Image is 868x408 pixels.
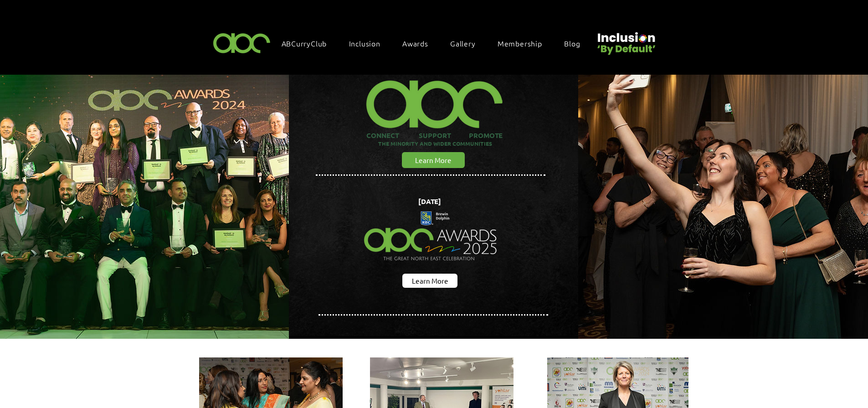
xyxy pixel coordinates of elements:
[361,69,507,131] img: ABC-Logo-Blank-Background-01-01-2_edited.png
[450,38,476,48] span: Gallery
[344,34,394,53] div: Inclusion
[418,197,441,206] span: [DATE]
[415,155,452,165] span: Learn More
[402,152,465,168] a: Learn More
[277,34,341,53] a: ABCurryClub
[349,38,380,48] span: Inclusion
[289,75,579,336] img: abc background hero black.png
[211,29,273,56] img: ABC-Logo-Blank-Background-01-01-2.png
[564,38,580,48] span: Blog
[366,131,503,140] span: CONNECT SUPPORT PROMOTE
[412,276,448,286] span: Learn More
[493,34,556,53] a: Membership
[398,34,442,53] div: Awards
[282,38,327,48] span: ABCurryClub
[402,38,428,48] span: Awards
[498,38,542,48] span: Membership
[594,25,657,56] img: Untitled design (22).png
[560,34,594,53] a: Blog
[277,34,594,53] nav: Site
[356,194,506,278] img: Northern Insights Double Pager Apr 2025.png
[446,34,489,53] a: Gallery
[402,274,457,288] a: Learn More
[378,140,492,147] span: THE MINORITY AND WIDER COMMUNITIES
